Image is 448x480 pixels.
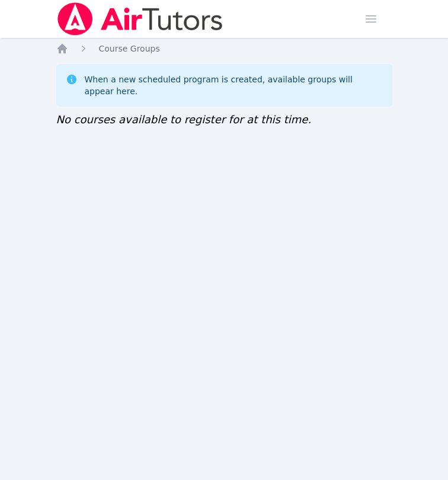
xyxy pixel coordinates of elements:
img: Air Tutors [56,2,224,36]
a: Course Groups [99,43,160,55]
span: Course Groups [99,44,160,53]
nav: Breadcrumb [56,43,392,55]
span: No courses available to register for at this time. [56,113,312,126]
div: When a new scheduled program is created, available groups will appear here. [85,73,383,97]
